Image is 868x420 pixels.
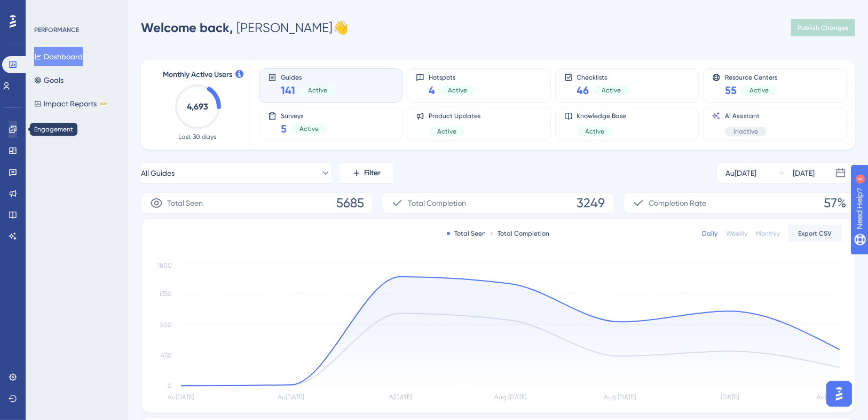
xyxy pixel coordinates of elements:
[577,83,589,98] span: 46
[586,127,605,136] span: Active
[74,5,77,14] div: 4
[299,125,319,133] span: Active
[281,121,287,136] span: 5
[141,19,349,36] div: [PERSON_NAME] 👋
[604,394,636,401] tspan: Aug [DATE]
[577,112,627,120] span: Knowledge Base
[179,133,217,141] span: Last 30 days
[823,378,855,410] iframe: UserGuiding AI Assistant Launcher
[34,94,108,113] button: Impact ReportsBETA
[725,167,756,180] div: Au[DATE]
[157,262,172,270] tspan: 1800
[733,127,758,136] span: Inactive
[447,229,486,238] div: Total Seen
[721,394,739,401] tspan: [DATE]
[340,162,393,184] button: Filter
[389,394,412,401] tspan: A[DATE]
[141,162,331,184] button: All Guides
[602,86,621,95] span: Active
[281,83,295,98] span: 141
[168,382,172,390] tspan: 0
[34,26,79,34] div: PERFORMANCE
[167,197,203,209] span: Total Seen
[577,195,605,212] span: 3249
[281,73,336,81] span: Guides
[791,19,855,36] button: Publish Changes
[702,229,717,238] div: Daily
[798,24,849,32] span: Publish Changes
[308,86,327,95] span: Active
[490,229,549,238] div: Total Completion
[160,321,172,329] tspan: 900
[25,3,67,15] span: Need Help?
[141,167,175,180] span: All Guides
[281,112,327,119] span: Surveys
[429,112,480,120] span: Product Updates
[788,225,842,242] button: Export CSV
[725,73,777,81] span: Resource Centers
[756,229,780,238] div: Monthly
[141,20,233,35] span: Welcome back,
[99,101,108,106] div: BETA
[793,167,815,180] div: [DATE]
[726,229,747,238] div: Weekly
[437,127,456,136] span: Active
[34,71,64,90] button: Goals
[159,291,172,298] tspan: 1350
[168,394,194,401] tspan: Au[DATE]
[365,167,381,180] span: Filter
[725,112,767,120] span: AI Assistant
[448,86,467,95] span: Active
[187,102,208,112] text: 4,693
[749,86,769,95] span: Active
[278,394,304,401] tspan: Au[DATE]
[163,68,232,81] span: Monthly Active Users
[824,195,846,212] span: 57%
[161,352,172,359] tspan: 450
[429,83,435,98] span: 4
[429,73,476,81] span: Hotspots
[649,197,707,209] span: Completion Rate
[817,394,843,401] tspan: Au[DATE]
[34,47,83,66] button: Dashboard
[494,394,526,401] tspan: Aug [DATE]
[336,195,364,212] span: 5685
[577,73,630,81] span: Checklists
[799,229,832,238] span: Export CSV
[408,197,466,209] span: Total Completion
[725,83,737,98] span: 55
